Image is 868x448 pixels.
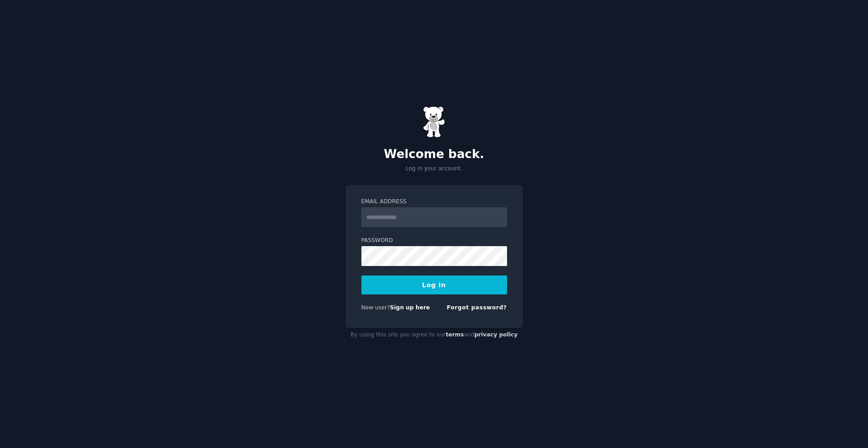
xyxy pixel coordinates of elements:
[447,304,507,311] a: Forgot password?
[446,331,464,338] a: terms
[346,147,523,162] h2: Welcome back.
[361,237,507,245] label: Password
[423,106,446,138] img: Gummy Bear
[361,198,507,206] label: Email Address
[361,275,507,294] button: Log In
[346,165,523,173] p: Log in your account.
[361,304,390,311] span: New user?
[474,331,518,338] a: privacy policy
[390,304,430,311] a: Sign up here
[346,328,523,342] div: By using this site you agree to our and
